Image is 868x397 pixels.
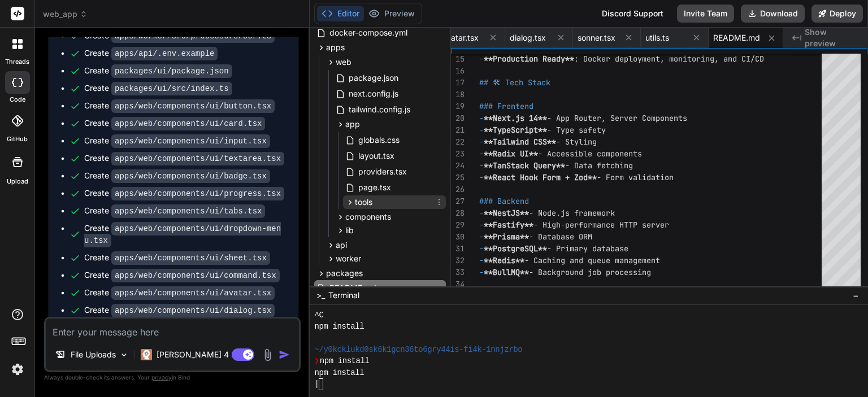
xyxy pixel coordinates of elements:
span: package.json [348,71,400,85]
code: packages/ui/package.json [111,64,232,78]
span: ## 🛠 Tech Stack [479,77,550,88]
button: Download [741,5,805,23]
span: - [479,54,484,64]
code: apps/web/components/ui/tabs.tsx [111,204,265,218]
code: apps/web/components/ui/avatar.tsx [111,286,275,300]
div: Create [84,65,232,77]
span: api [336,239,347,251]
span: - [479,232,484,242]
span: components [345,211,391,223]
span: - Database ORM [529,232,592,242]
span: ### Backend [479,196,529,206]
span: >_ [316,290,325,301]
span: - Type safety [547,125,606,135]
span: globals.css [357,133,401,147]
div: 32 [451,255,465,267]
button: Editor [317,6,364,21]
code: apps/web/components/ui/badge.tsx [111,169,270,183]
span: tools [355,197,372,208]
span: - [479,208,484,218]
span: : Docker deployment, monitoring, and CI/CD [574,54,764,64]
div: 33 [451,267,465,278]
span: - [479,137,484,147]
div: 17 [451,77,465,89]
span: providers.tsx [357,165,408,178]
div: 31 [451,243,465,255]
span: dialog.tsx [510,32,546,43]
span: ### Frontend [479,101,533,111]
div: 19 [451,101,465,112]
code: apps/web/components/ui/dialog.tsx [111,304,275,317]
span: npm install [314,321,364,332]
code: packages/ui/src/index.ts [111,82,232,95]
div: 23 [451,148,465,160]
code: apps/web/components/ui/input.tsx [111,134,270,148]
span: **Production Ready** [484,54,574,64]
span: - [479,267,484,277]
div: Create [84,100,275,112]
code: apps/web/components/ui/dropdown-menu.tsx [84,222,281,247]
div: 30 [451,231,465,243]
img: attachment [261,348,274,361]
label: GitHub [7,134,28,144]
span: ~/y0kcklukd0sk6k1gcn36to6gry44is-fi4k-1nnjzrbo [314,344,522,355]
span: worker [336,253,361,264]
div: 21 [451,124,465,136]
span: - [479,149,484,159]
div: Create [84,252,270,264]
span: - Accessible components [538,149,642,159]
div: Create [84,269,280,281]
div: Create [84,47,218,59]
div: Create [84,152,284,164]
span: - App Router, Server Components [547,113,687,123]
div: 16 [451,65,465,77]
span: - High-performance HTTP server [533,220,669,230]
span: - [479,113,484,123]
span: - [479,220,484,230]
span: - [479,125,484,135]
label: code [10,95,25,104]
span: README.md [713,32,760,43]
span: - Background job processing [529,267,651,277]
span: - Form validation [597,172,674,182]
span: web_app [43,8,88,20]
div: Create [84,223,287,246]
div: 27 [451,195,465,207]
span: Terminal [328,290,359,301]
img: settings [8,360,27,379]
span: app [345,119,360,130]
span: next.config.js [348,87,400,101]
button: Invite Team [677,5,734,23]
code: apps/api/.env.example [111,47,218,60]
span: docker-compose.yml [328,26,409,40]
div: 18 [451,89,465,101]
div: 28 [451,207,465,219]
label: Upload [7,177,28,186]
div: Create [84,30,275,42]
p: File Uploads [71,349,116,360]
code: apps/web/components/ui/progress.tsx [111,187,284,200]
span: ^C [314,309,323,321]
code: apps/web/components/ui/command.tsx [111,269,280,282]
div: 29 [451,219,465,231]
span: - [479,255,484,265]
button: Deploy [811,5,863,23]
span: ❯ [314,355,319,367]
span: page.tsx [357,181,392,194]
span: utils.ts [645,32,669,43]
div: 22 [451,136,465,148]
div: 25 [451,172,465,184]
span: - Primary database [547,243,628,254]
span: tailwind.config.js [348,103,411,116]
span: avatar.tsx [442,32,479,43]
span: - Styling [556,137,597,147]
span: privacy [151,374,172,381]
span: - Node.js framework [529,208,615,218]
span: **React Hook Form + Zod** [484,172,597,182]
span: sonner.tsx [578,32,615,43]
label: threads [5,57,29,67]
span: packages [326,268,363,279]
span: - [479,172,484,182]
span: - [479,160,484,171]
code: apps/web/components/ui/card.tsx [111,117,265,130]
